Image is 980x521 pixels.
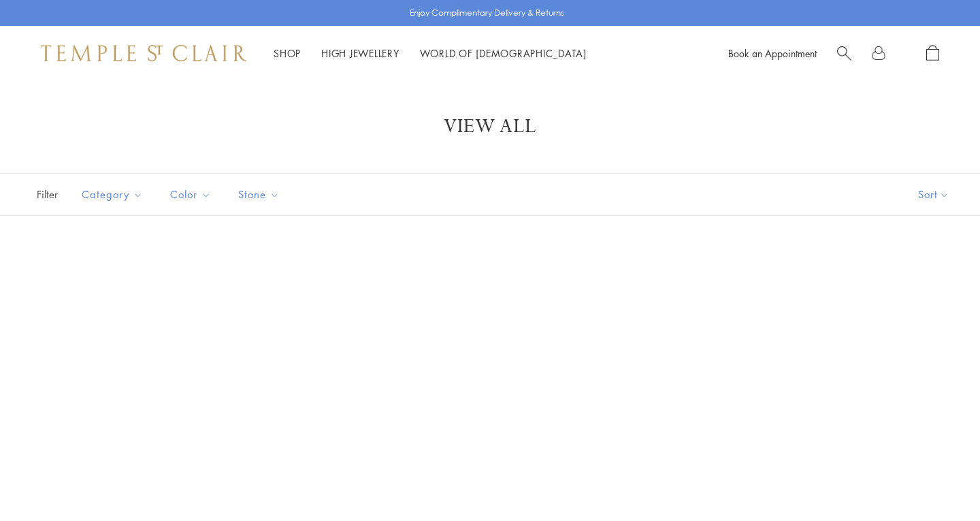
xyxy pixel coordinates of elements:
a: World of [DEMOGRAPHIC_DATA]World of [DEMOGRAPHIC_DATA] [420,46,587,60]
button: Category [71,179,153,210]
a: Open Shopping Bag [926,45,939,62]
p: Enjoy Complimentary Delivery & Returns [410,6,564,20]
img: Temple St. Clair [41,45,246,61]
span: Color [163,186,221,203]
a: Book an Appointment [728,46,817,60]
a: Search [837,45,851,62]
button: Stone [228,179,290,210]
a: High JewelleryHigh Jewellery [321,46,399,60]
nav: Main navigation [274,45,587,62]
a: ShopShop [274,46,301,60]
span: Category [75,186,153,203]
button: Show sort by [887,174,980,215]
button: Color [160,179,221,210]
h1: View All [54,114,926,139]
span: Stone [231,186,290,203]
